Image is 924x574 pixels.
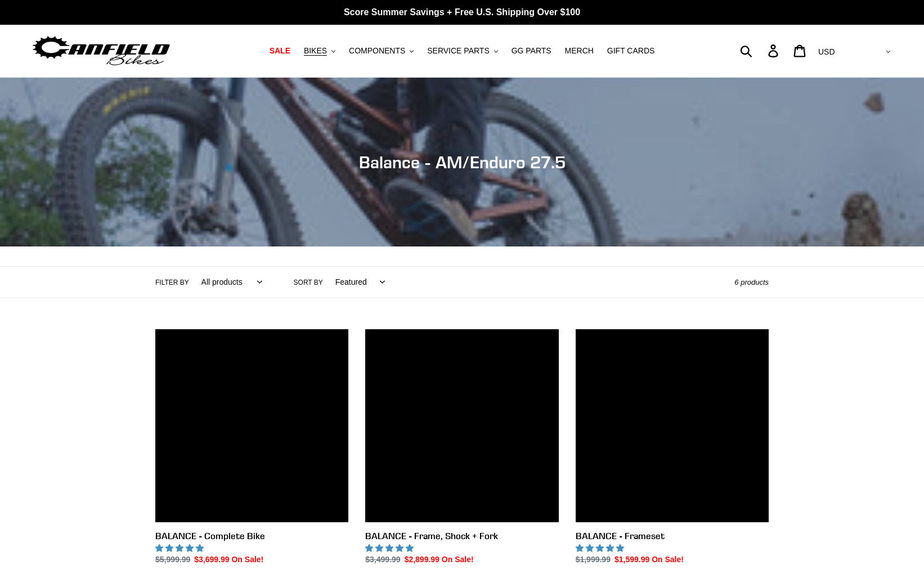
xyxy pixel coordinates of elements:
[31,33,172,69] img: Canfield Bikes
[343,43,419,59] button: COMPONENTS
[506,43,557,59] a: GG PARTS
[304,46,327,56] span: BIKES
[264,43,296,59] a: SALE
[298,43,341,59] button: BIKES
[359,152,566,172] span: Balance - AM/Enduro 27.5
[349,46,405,56] span: COMPONENTS
[155,277,189,288] label: Filter by
[607,46,655,56] span: GIFT CARDS
[512,46,551,56] span: GG PARTS
[565,46,594,56] span: MERCH
[559,43,599,59] a: MERCH
[734,278,769,286] span: 6 products
[421,43,503,59] button: SERVICE PARTS
[746,38,775,63] input: Search
[294,277,323,288] label: Sort by
[427,46,489,56] span: SERVICE PARTS
[270,46,290,56] span: SALE
[602,43,661,59] a: GIFT CARDS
